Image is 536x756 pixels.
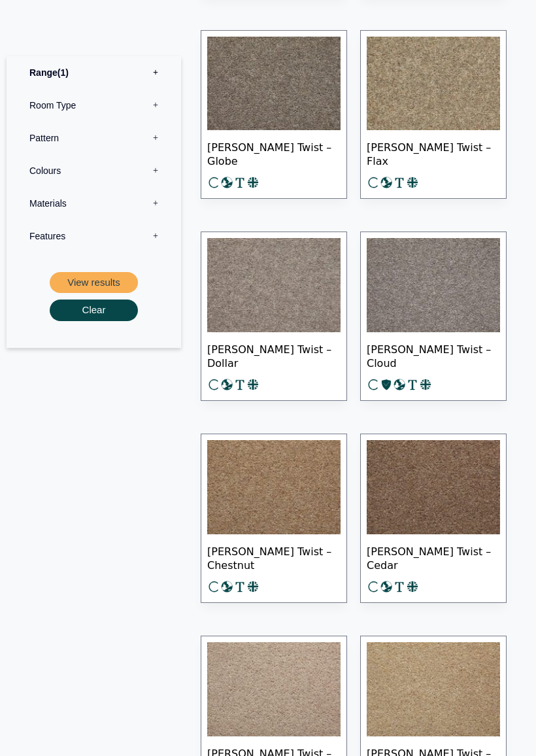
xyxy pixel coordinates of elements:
[58,67,69,77] span: 1
[207,37,341,131] img: Tomkinson Twist - Globe
[201,434,347,603] a: [PERSON_NAME] Twist – Chestnut
[201,30,347,199] a: [PERSON_NAME] Twist – Globe
[367,440,500,534] img: Tomkinson Twist - Cedar
[207,332,341,378] span: [PERSON_NAME] Twist – Dollar
[207,238,341,332] img: Tomkinson Twist - Dollar
[360,434,507,603] a: [PERSON_NAME] Twist – Cedar
[207,130,341,176] span: [PERSON_NAME] Twist – Globe
[50,271,138,293] button: View results
[367,130,500,176] span: [PERSON_NAME] Twist – Flax
[16,186,171,219] label: Materials
[50,300,138,321] button: Clear
[367,332,500,378] span: [PERSON_NAME] Twist – Cloud
[360,30,507,199] a: [PERSON_NAME] Twist – Flax
[367,642,500,736] img: Tomkinson Twist - Desert
[367,534,500,580] span: [PERSON_NAME] Twist – Cedar
[201,232,347,401] a: [PERSON_NAME] Twist – Dollar
[367,37,500,131] img: Tomkinson Twist - Flax
[16,219,171,252] label: Features
[16,154,171,186] label: Colours
[207,534,341,580] span: [PERSON_NAME] Twist – Chestnut
[16,56,171,88] label: Range
[16,121,171,154] label: Pattern
[367,238,500,332] img: Tomkinson Twist - Cloud
[16,88,171,121] label: Room Type
[360,232,507,401] a: [PERSON_NAME] Twist – Cloud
